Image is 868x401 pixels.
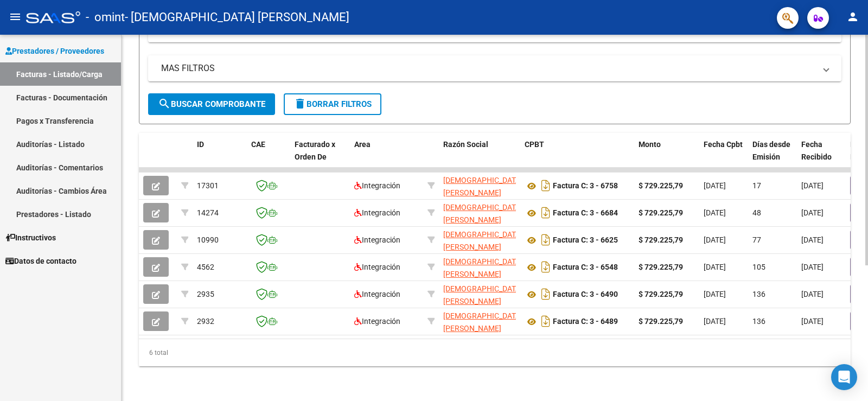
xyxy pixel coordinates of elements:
[639,290,683,298] strong: $ 729.225,79
[639,208,683,217] strong: $ 729.225,79
[197,263,214,271] span: 4562
[5,45,104,57] span: Prestadores / Proveedores
[350,133,423,181] datatable-header-cell: Area
[443,311,522,333] span: [DEMOGRAPHIC_DATA] [PERSON_NAME]
[354,140,371,149] span: Area
[443,256,516,278] div: 27059495653
[5,255,76,267] span: Datos de contacto
[197,235,219,244] span: 10990
[193,133,247,181] datatable-header-cell: ID
[553,290,618,299] strong: Factura C: 3 - 6490
[443,140,488,149] span: Razón Social
[553,209,618,218] strong: Factura C: 3 - 6684
[801,317,824,326] span: [DATE]
[539,231,553,249] i: Descargar documento
[752,317,765,326] span: 136
[639,140,661,149] span: Monto
[443,283,516,305] div: 27059495653
[443,201,516,224] div: 27059495653
[639,263,683,271] strong: $ 729.225,79
[752,181,761,190] span: 17
[284,93,381,115] button: Borrar Filtros
[752,290,765,298] span: 136
[293,97,307,110] mat-icon: delete
[161,62,815,74] mat-panel-title: MAS FILTROS
[443,228,516,251] div: 27059495653
[846,10,859,23] mat-icon: person
[158,99,265,109] span: Buscar Comprobante
[539,204,553,221] i: Descargar documento
[443,257,522,278] span: [DEMOGRAPHIC_DATA] [PERSON_NAME]
[539,258,553,276] i: Descargar documento
[197,317,214,326] span: 2932
[553,263,618,272] strong: Factura C: 3 - 6548
[801,290,824,298] span: [DATE]
[704,181,726,190] span: [DATE]
[290,133,350,181] datatable-header-cell: Facturado x Orden De
[801,140,832,161] span: Fecha Recibido
[553,182,618,190] strong: Factura C: 3 - 6758
[704,140,743,149] span: Fecha Cpbt
[197,290,214,298] span: 2935
[520,133,634,181] datatable-header-cell: CPBT
[639,317,683,326] strong: $ 729.225,79
[251,140,265,149] span: CAE
[9,10,22,23] mat-icon: menu
[634,133,699,181] datatable-header-cell: Monto
[704,208,726,217] span: [DATE]
[801,208,824,217] span: [DATE]
[797,133,846,181] datatable-header-cell: Fecha Recibido
[443,203,522,224] span: [DEMOGRAPHIC_DATA] [PERSON_NAME]
[553,236,618,245] strong: Factura C: 3 - 6625
[443,176,522,197] span: [DEMOGRAPHIC_DATA] [PERSON_NAME]
[197,140,204,149] span: ID
[86,5,125,29] span: - omint
[354,290,400,298] span: Integración
[354,235,400,244] span: Integración
[295,140,335,161] span: Facturado x Orden De
[158,97,171,110] mat-icon: search
[139,339,851,366] div: 6 total
[801,181,824,190] span: [DATE]
[247,133,290,181] datatable-header-cell: CAE
[553,317,618,326] strong: Factura C: 3 - 6489
[639,181,683,190] strong: $ 729.225,79
[704,235,726,244] span: [DATE]
[801,235,824,244] span: [DATE]
[752,263,765,271] span: 105
[801,263,824,271] span: [DATE]
[831,364,857,390] div: Open Intercom Messenger
[525,140,544,149] span: CPBT
[704,263,726,271] span: [DATE]
[752,140,790,161] span: Días desde Emisión
[539,177,553,194] i: Descargar documento
[293,99,372,109] span: Borrar Filtros
[197,208,219,217] span: 14274
[443,230,522,251] span: [DEMOGRAPHIC_DATA] [PERSON_NAME]
[704,317,726,326] span: [DATE]
[752,235,761,244] span: 77
[539,313,553,330] i: Descargar documento
[354,208,400,217] span: Integración
[539,285,553,303] i: Descargar documento
[748,133,797,181] datatable-header-cell: Días desde Emisión
[148,93,275,115] button: Buscar Comprobante
[197,181,219,190] span: 17301
[5,232,56,244] span: Instructivos
[752,208,761,217] span: 48
[125,5,349,29] span: - [DEMOGRAPHIC_DATA] [PERSON_NAME]
[704,290,726,298] span: [DATE]
[354,181,400,190] span: Integración
[443,174,516,197] div: 27059495653
[443,310,516,333] div: 27059495653
[699,133,748,181] datatable-header-cell: Fecha Cpbt
[439,133,520,181] datatable-header-cell: Razón Social
[639,235,683,244] strong: $ 729.225,79
[354,317,400,326] span: Integración
[148,55,841,81] mat-expansion-panel-header: MAS FILTROS
[443,284,522,305] span: [DEMOGRAPHIC_DATA] [PERSON_NAME]
[354,263,400,271] span: Integración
